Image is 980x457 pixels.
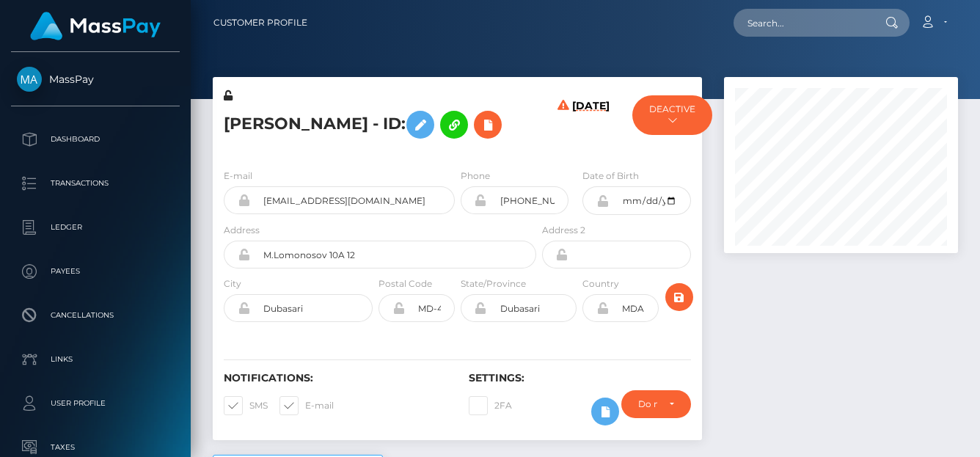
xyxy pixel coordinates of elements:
p: Payees [17,260,174,282]
p: User Profile [17,392,174,414]
a: Links [11,341,180,378]
a: Customer Profile [213,7,307,38]
label: Date of Birth [582,169,639,183]
input: Search... [734,9,871,37]
label: Phone [461,169,490,183]
label: City [224,277,241,290]
button: Do not require [621,390,691,418]
p: Ledger [17,216,174,238]
a: Dashboard [11,121,180,158]
p: Transactions [17,172,174,194]
p: Cancellations [17,304,174,326]
label: SMS [224,396,268,415]
img: MassPay Logo [30,12,161,40]
label: State/Province [461,277,526,290]
a: Ledger [11,209,180,246]
span: MassPay [11,73,180,86]
h6: Notifications: [224,372,447,384]
a: User Profile [11,385,180,422]
div: Do not require [638,398,657,410]
label: E-mail [224,169,252,183]
h6: [DATE] [572,100,610,151]
a: Transactions [11,165,180,202]
label: Address [224,224,260,237]
p: Links [17,348,174,370]
label: Postal Code [379,277,432,290]
p: Dashboard [17,128,174,150]
label: Country [582,277,619,290]
h5: [PERSON_NAME] - ID: [224,103,528,146]
label: E-mail [279,396,334,415]
label: 2FA [469,396,512,415]
a: Payees [11,253,180,290]
button: DEACTIVE [632,95,712,135]
h6: Settings: [469,372,692,384]
a: Cancellations [11,297,180,334]
label: Address 2 [542,224,585,237]
img: MassPay [17,67,42,92]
